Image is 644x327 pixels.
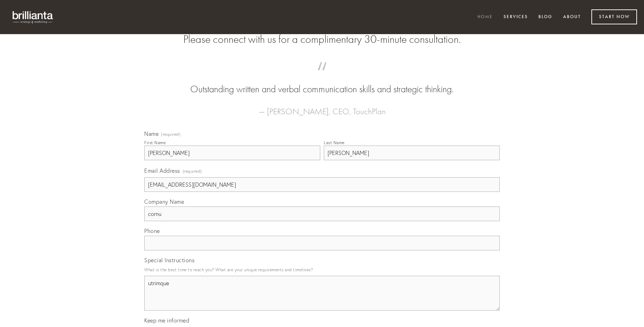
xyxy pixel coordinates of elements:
[591,9,637,24] a: Start Now
[144,276,500,311] textarea: utrimque
[144,167,180,174] span: Email Address
[144,198,184,205] span: Company Name
[7,7,59,27] img: brillianta - research, strategy, marketing
[155,96,489,118] figcaption: — [PERSON_NAME], CEO, TouchPlan
[144,227,160,234] span: Phone
[144,257,194,264] span: Special Instructions
[155,69,489,83] span: “
[144,317,189,324] span: Keep me informed
[499,11,532,23] a: Services
[155,69,489,96] blockquote: Outstanding written and verbal communication skills and strategic thinking.
[183,166,202,176] span: (required)
[324,140,345,145] div: Last Name
[473,11,497,23] a: Home
[534,11,557,23] a: Blog
[144,140,166,145] div: First Name
[144,130,159,137] span: Name
[559,11,585,23] a: About
[144,33,500,46] h2: Please connect with us for a complimentary 30-minute consultation.
[144,265,500,274] p: What is the best time to reach you? What are your unique requirements and timelines?
[161,132,181,137] span: (required)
